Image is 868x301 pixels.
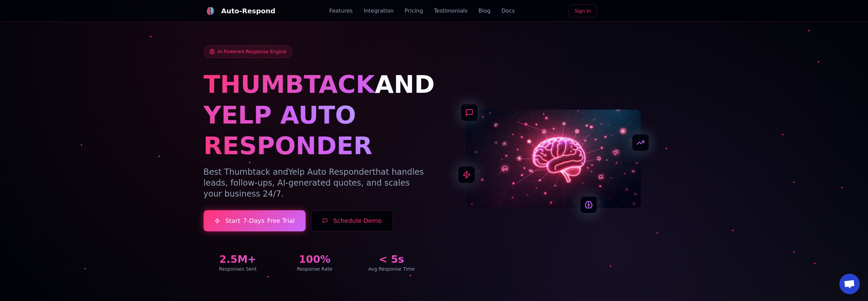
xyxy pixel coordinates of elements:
[479,7,490,15] a: Blog
[375,70,435,99] span: AND
[204,70,375,99] span: THUMBTACK
[204,4,276,18] a: Auto-Respond
[839,274,860,294] a: Open chat
[357,253,426,266] div: < 5s
[204,253,272,266] div: 2.5M+
[280,253,349,266] div: 100%
[243,216,264,226] span: 7-Days
[434,7,468,15] a: Testimonials
[311,210,393,231] button: Schedule Demo
[599,4,668,19] iframe: Sign in with Google Button
[466,110,641,208] img: AI Neural Network Brain
[329,7,353,15] a: Features
[364,7,394,15] a: Integration
[204,167,426,199] p: Best Thumbtack and that handles leads, follow-ups, AI-generated quotes, and scales your business ...
[221,6,276,16] div: Auto-Respond
[204,100,426,161] h1: YELP AUTO RESPONDER
[288,167,372,177] span: Yelp Auto Responder
[204,266,272,272] div: Responses Sent
[204,210,306,231] a: Start7-DaysFree Trial
[218,48,286,55] span: AI-Powered Response Engine
[501,7,515,15] a: Docs
[569,4,597,17] a: Sign In
[206,7,215,15] img: logo.svg
[357,266,426,272] div: Avg Response Time
[280,266,349,272] div: Response Rate
[404,7,423,15] a: Pricing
